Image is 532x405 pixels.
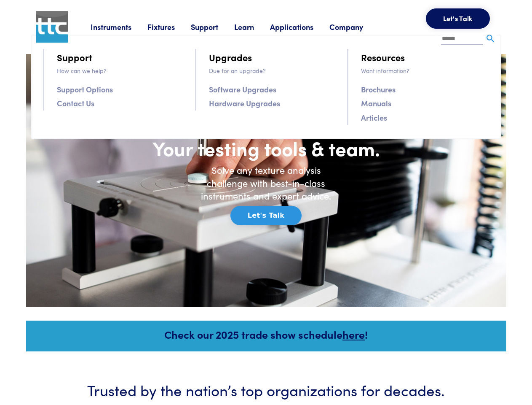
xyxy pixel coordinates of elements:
p: Want information? [361,66,489,75]
a: Applications [270,22,329,32]
button: Let's Talk [230,206,302,225]
a: Resources [361,50,405,65]
h3: Trusted by the nation’s top organizations for decades. [51,379,481,400]
h1: Your testing tools & team. [123,136,409,160]
a: Hardware Upgrades [209,97,280,109]
a: Contact Us [57,97,94,109]
a: Instruments [91,22,147,32]
h6: Solve any texture analysis challenge with best-in-class instruments and expert advice. [195,164,338,202]
img: ttc_logo_1x1_v1.0.png [36,11,68,43]
a: Software Upgrades [209,83,276,95]
a: Learn [234,22,270,32]
a: Brochures [361,83,396,95]
a: Manuals [361,97,391,109]
a: Articles [361,111,387,124]
a: Company [329,22,379,32]
p: How can we help? [57,66,185,75]
a: Support [57,50,92,65]
a: here [342,327,365,342]
a: Support [191,22,234,32]
a: Fixtures [147,22,191,32]
h5: Check our 2025 trade show schedule ! [37,327,495,342]
a: Support Options [57,83,113,95]
p: Due for an upgrade? [209,66,337,75]
a: Upgrades [209,50,252,65]
button: Let's Talk [426,8,490,29]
